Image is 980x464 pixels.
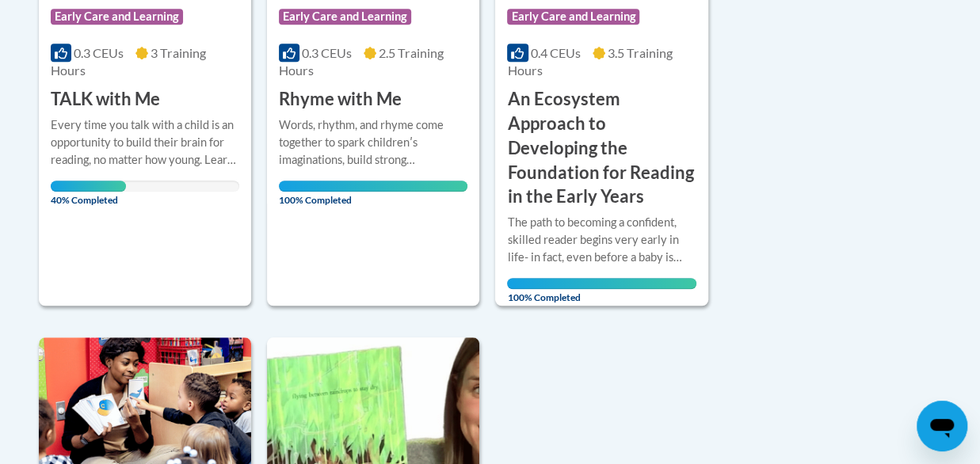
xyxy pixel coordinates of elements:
iframe: Button to launch messaging window [917,401,967,451]
span: Early Care and Learning [279,9,411,25]
div: Words, rhythm, and rhyme come together to spark childrenʹs imaginations, build strong relationshi... [279,116,467,169]
div: Your progress [279,181,467,192]
div: The path to becoming a confident, skilled reader begins very early in life- in fact, even before ... [507,214,696,266]
h3: An Ecosystem Approach to Developing the Foundation for Reading in the Early Years [507,87,696,209]
span: 0.3 CEUs [74,45,124,60]
span: 100% Completed [507,278,696,303]
span: Early Care and Learning [507,9,639,25]
span: 0.3 CEUs [302,45,352,60]
div: Your progress [507,278,696,289]
span: 40% Completed [51,181,126,206]
span: Early Care and Learning [51,9,183,25]
h3: Rhyme with Me [279,87,402,112]
span: 100% Completed [279,181,467,206]
h3: TALK with Me [51,87,160,112]
div: Your progress [51,181,126,192]
div: Every time you talk with a child is an opportunity to build their brain for reading, no matter ho... [51,116,239,169]
span: 0.4 CEUs [531,45,581,60]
